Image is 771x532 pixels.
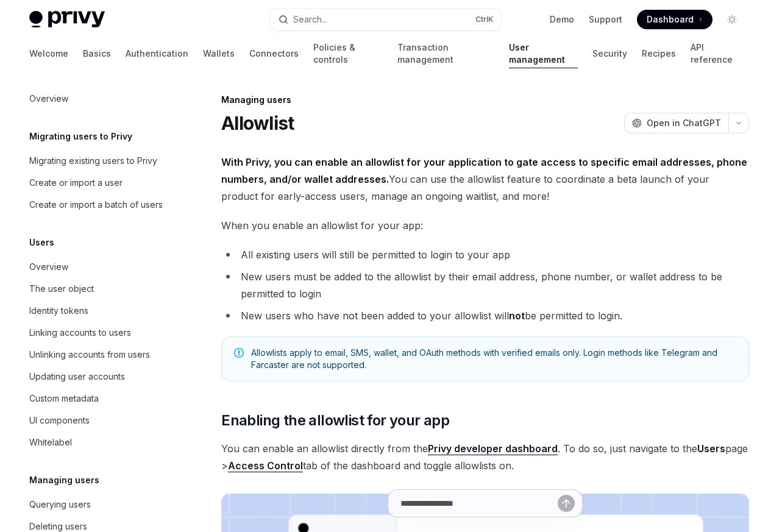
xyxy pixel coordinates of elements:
[29,282,94,296] div: The user object
[221,156,747,185] strong: With Privy, you can enable an allowlist for your application to gate access to specific email add...
[249,39,299,68] a: Connectors
[592,39,627,68] a: Security
[221,154,749,205] span: You can use the allowlist feature to coordinate a beta launch of your product for early-access us...
[221,246,749,263] li: All existing users will still be permitted to login to your app
[29,473,99,488] h5: Managing users
[558,495,575,512] button: Send message
[251,347,736,371] span: Allowlists apply to email, SMS, wallet, and OAuth methods with verified emails only. Login method...
[589,13,622,26] a: Support
[691,39,742,68] a: API reference
[509,310,525,322] strong: not
[29,347,150,362] div: Unlinking accounts from users
[29,176,123,190] div: Create or import a user
[29,11,105,28] img: light logo
[475,15,494,24] span: Ctrl K
[221,440,749,474] span: You can enable an allowlist directly from the . To do so, just navigate to the page > tab of the ...
[203,39,235,68] a: Wallets
[29,391,99,406] div: Custom metadata
[722,10,742,29] button: Toggle dark mode
[428,442,558,455] a: Privy developer dashboard
[221,94,749,106] div: Managing users
[20,194,176,216] a: Create or import a batch of users
[29,369,125,384] div: Updating user accounts
[637,10,712,29] a: Dashboard
[20,410,176,431] a: UI components
[126,39,188,68] a: Authentication
[29,129,132,144] h5: Migrating users to Privy
[20,344,176,366] a: Unlinking accounts from users
[20,150,176,172] a: Migrating existing users to Privy
[313,39,383,68] a: Policies & controls
[221,268,749,302] li: New users must be added to the allowlist by their email address, phone number, or wallet address ...
[20,322,176,344] a: Linking accounts to users
[221,217,749,234] span: When you enable an allowlist for your app:
[29,91,68,106] div: Overview
[29,303,88,318] div: Identity tokens
[550,13,574,26] a: Demo
[624,113,728,133] button: Open in ChatGPT
[20,366,176,388] a: Updating user accounts
[228,459,303,472] a: Access Control
[20,300,176,322] a: Identity tokens
[400,490,558,517] input: Ask a question...
[397,39,494,68] a: Transaction management
[221,411,449,430] span: Enabling the allowlist for your app
[29,260,68,274] div: Overview
[20,88,176,110] a: Overview
[20,256,176,278] a: Overview
[29,197,163,212] div: Create or import a batch of users
[29,235,54,250] h5: Users
[697,442,725,455] strong: Users
[221,307,749,324] li: New users who have not been added to your allowlist will be permitted to login.
[29,39,68,68] a: Welcome
[83,39,111,68] a: Basics
[20,172,176,194] a: Create or import a user
[647,117,721,129] span: Open in ChatGPT
[647,13,694,26] span: Dashboard
[20,388,176,410] a: Custom metadata
[20,431,176,453] a: Whitelabel
[29,497,91,512] div: Querying users
[234,348,244,358] svg: Note
[20,494,176,516] a: Querying users
[29,435,72,450] div: Whitelabel
[509,39,578,68] a: User management
[29,413,90,428] div: UI components
[29,325,131,340] div: Linking accounts to users
[293,12,327,27] div: Search...
[642,39,676,68] a: Recipes
[270,9,501,30] button: Open search
[29,154,157,168] div: Migrating existing users to Privy
[221,112,294,134] h1: Allowlist
[20,278,176,300] a: The user object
